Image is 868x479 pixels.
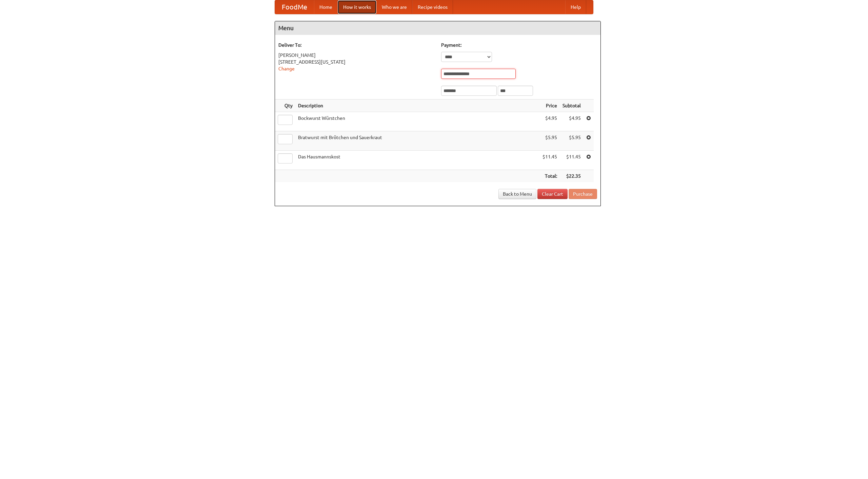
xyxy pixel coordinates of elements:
[560,112,584,131] td: $4.95
[569,189,597,199] button: Purchase
[441,42,597,48] h5: Payment:
[412,0,453,14] a: Recipe videos
[560,151,584,170] td: $11.45
[314,0,338,14] a: Home
[295,100,540,112] th: Description
[540,100,560,112] th: Price
[540,170,560,182] th: Total:
[275,100,295,112] th: Qty
[295,151,540,170] td: Das Hausmannskost
[275,21,600,35] h4: Menu
[295,112,540,131] td: Bockwurst Würstchen
[560,131,584,151] td: $5.95
[565,0,586,14] a: Help
[498,189,536,199] a: Back to Menu
[537,189,568,199] a: Clear Cart
[338,0,376,14] a: How it works
[540,151,560,170] td: $11.45
[376,0,412,14] a: Who we are
[275,0,314,14] a: FoodMe
[540,131,560,151] td: $5.95
[560,100,584,112] th: Subtotal
[278,66,295,71] a: Change
[278,42,434,48] h5: Deliver To:
[278,59,434,65] div: [STREET_ADDRESS][US_STATE]
[560,170,584,182] th: $22.35
[295,131,540,151] td: Bratwurst mit Brötchen und Sauerkraut
[540,112,560,131] td: $4.95
[278,52,434,59] div: [PERSON_NAME]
